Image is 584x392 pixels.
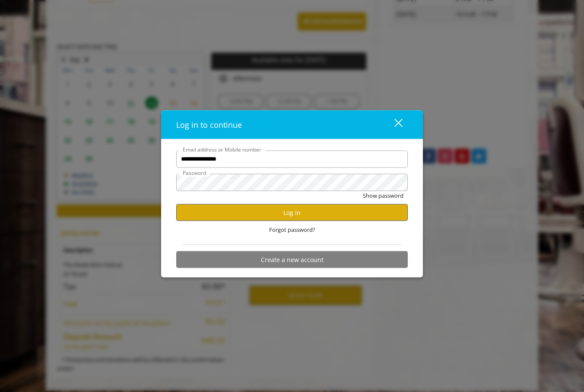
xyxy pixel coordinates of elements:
button: close dialog [378,116,408,133]
button: Create a new account [176,251,408,268]
input: Email address or Mobile number [176,150,408,168]
button: Show password [363,191,403,200]
span: Forgot password? [269,225,315,234]
div: close dialog [384,118,402,131]
button: Log in [176,204,408,221]
span: Log in to continue [176,119,242,130]
input: Password [176,174,408,191]
label: Password [178,168,210,177]
label: Email address or Mobile number [178,145,266,153]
